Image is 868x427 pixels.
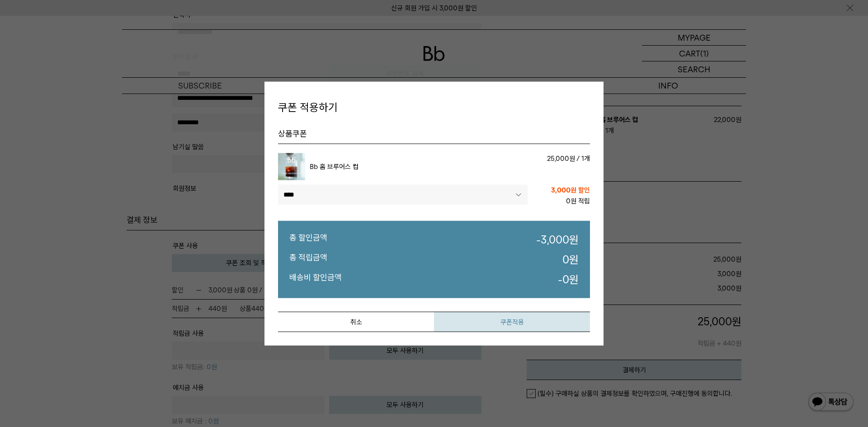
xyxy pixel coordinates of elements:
[578,197,590,205] b: 적립
[278,312,434,332] button: 취소
[465,153,590,164] p: 25,000원 / 1개
[558,272,579,287] dd: - 원
[278,153,305,180] img: Bb 홈 브루어스 컵
[562,253,569,266] strong: 0
[566,197,576,205] span: 0원
[289,232,327,248] dt: 총 할인금액
[541,233,569,246] strong: 3,000
[562,252,579,267] dd: 원
[289,272,342,287] dt: 배송비 할인금액
[551,186,576,194] span: 3,000원
[278,99,590,115] h4: 쿠폰 적용하기
[289,252,327,267] dt: 총 적립금액
[536,232,579,248] dd: - 원
[310,163,359,171] a: Bb 홈 브루어스 컵
[278,128,590,144] h5: 상품쿠폰
[434,312,590,332] button: 쿠폰적용
[562,272,569,286] strong: 0
[578,186,590,194] b: 할인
